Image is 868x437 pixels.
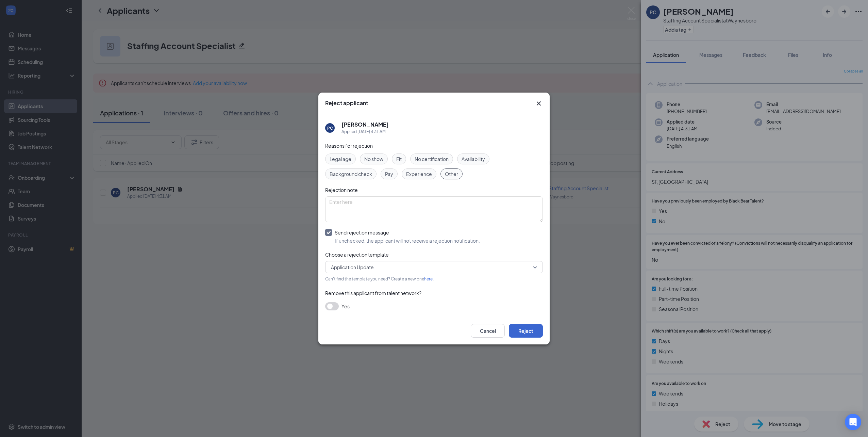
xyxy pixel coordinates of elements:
span: Can't find the template you need? Create a new one . [325,276,434,281]
span: No certification [415,155,449,163]
span: Availability [462,155,485,163]
svg: Cross [535,99,543,108]
button: Close [535,99,543,108]
span: Background check [330,170,372,178]
span: Remove this applicant from talent network? [325,290,421,296]
div: Applied [DATE] 4:31 AM [341,128,389,135]
span: Reasons for rejection [325,143,373,149]
span: Legal age [330,155,351,163]
a: here [424,276,433,281]
span: Pay [385,170,393,178]
span: Fit [396,155,402,163]
div: Open Intercom Messenger [845,414,861,430]
button: Cancel [471,324,505,338]
button: Reject [509,324,543,338]
span: Experience [406,170,432,178]
h3: Reject applicant [325,99,368,107]
div: PC [327,125,333,131]
span: Rejection note [325,187,358,193]
span: Yes [341,302,350,310]
span: Application Update [331,262,374,272]
span: No show [364,155,383,163]
span: Other [445,170,458,178]
span: Choose a rejection template [325,252,389,258]
h5: [PERSON_NAME] [341,121,389,128]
